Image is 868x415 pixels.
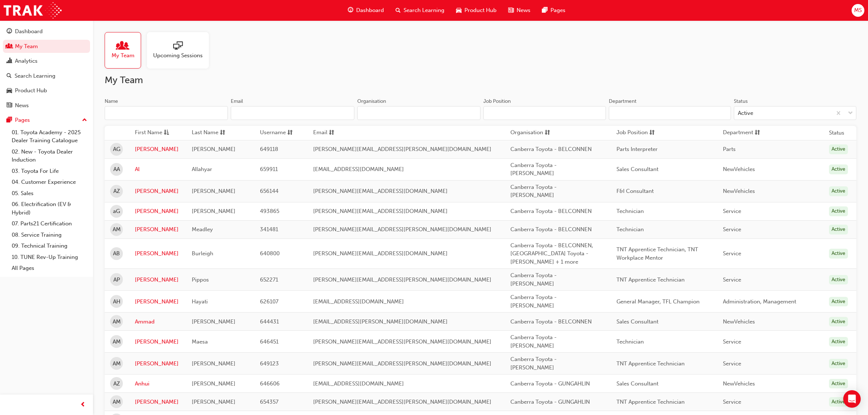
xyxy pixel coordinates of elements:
[192,208,236,214] span: [PERSON_NAME]
[192,338,208,345] span: Maesa
[7,58,12,65] span: chart-icon
[9,229,90,241] a: 08. Service Training
[260,128,286,137] span: Username
[616,128,657,137] button: Job Positionsorting-icon
[483,98,511,105] div: Job Position
[192,166,212,172] span: Allahyar
[843,390,861,408] div: Open Intercom Messenger
[3,113,90,127] button: Pages
[738,109,753,117] div: Active
[510,399,590,405] span: Canberra Toyota - GUNGAHLIN
[9,199,90,218] a: 06. Electrification (EV & Hybrid)
[3,25,90,38] a: Dashboard
[3,69,90,83] a: Search Learning
[135,360,181,368] a: [PERSON_NAME]
[829,164,848,174] div: Active
[113,380,120,388] span: AZ
[536,3,571,18] a: pages-iconPages
[616,276,685,283] span: TNT Apprentice Technician
[173,41,183,51] span: sessionType_ONLINE_URL-icon
[113,398,121,406] span: AM
[616,128,648,137] span: Job Position
[135,207,181,216] a: [PERSON_NAME]
[113,298,120,306] span: AH
[164,128,169,137] span: asc-icon
[135,298,181,306] a: [PERSON_NAME]
[260,146,278,152] span: 649118
[135,276,181,284] a: [PERSON_NAME]
[15,27,43,36] div: Dashboard
[829,359,848,369] div: Active
[609,98,637,105] div: Department
[113,360,121,368] span: AM
[260,276,278,283] span: 652271
[550,6,565,15] span: Pages
[113,207,120,216] span: aG
[829,225,848,234] div: Active
[723,146,736,152] span: Parts
[135,249,181,258] a: [PERSON_NAME]
[510,184,557,199] span: Canberra Toyota - [PERSON_NAME]
[829,275,848,285] div: Active
[135,128,162,137] span: First Name
[192,399,236,405] span: [PERSON_NAME]
[153,51,203,60] span: Upcoming Sessions
[616,380,658,387] span: Sales Consultant
[260,298,279,305] span: 626107
[3,23,90,113] button: DashboardMy TeamAnalyticsSearch LearningProduct HubNews
[545,128,550,137] span: sorting-icon
[829,379,848,389] div: Active
[829,297,848,307] div: Active
[510,356,557,371] span: Canberra Toyota - [PERSON_NAME]
[723,298,796,305] span: Administration, Management
[260,380,280,387] span: 646606
[113,249,120,258] span: AB
[342,3,390,18] a: guage-iconDashboard
[649,128,655,137] span: sorting-icon
[15,57,38,65] div: Analytics
[192,146,236,152] span: [PERSON_NAME]
[192,128,218,137] span: Last Name
[9,146,90,166] a: 02. New - Toyota Dealer Induction
[105,32,147,69] a: My Team
[829,337,848,347] div: Active
[9,240,90,252] a: 09. Technical Training
[260,226,278,233] span: 341481
[260,128,300,137] button: Usernamesorting-icon
[510,294,557,309] span: Canberra Toyota - [PERSON_NAME]
[9,263,90,274] a: All Pages
[9,127,90,146] a: 01. Toyota Academy - 2025 Dealer Training Catalogue
[313,380,404,387] span: [EMAIL_ADDRESS][DOMAIN_NAME]
[313,338,491,345] span: [PERSON_NAME][EMAIL_ADDRESS][PERSON_NAME][DOMAIN_NAME]
[7,117,12,124] span: pages-icon
[135,187,181,195] a: [PERSON_NAME]
[105,98,118,105] div: Name
[313,146,491,152] span: [PERSON_NAME][EMAIL_ADDRESS][PERSON_NAME][DOMAIN_NAME]
[313,298,404,305] span: [EMAIL_ADDRESS][DOMAIN_NAME]
[616,246,698,261] span: TNT Apprentice Technician, TNT Workplace Mentor
[113,145,120,154] span: AG
[3,99,90,112] a: News
[510,128,543,137] span: Organisation
[15,72,55,80] div: Search Learning
[502,3,536,18] a: news-iconNews
[105,74,856,86] h2: My Team
[723,128,753,137] span: Department
[510,208,592,214] span: Canberra Toyota - BELCONNEN
[508,6,514,15] span: news-icon
[15,86,47,95] div: Product Hub
[616,338,644,345] span: Technician
[734,98,748,105] div: Status
[829,186,848,196] div: Active
[9,166,90,177] a: 03. Toyota For Life
[118,41,128,51] span: people-icon
[105,106,228,120] input: Name
[616,298,700,305] span: General Manager, TFL Champion
[260,250,280,257] span: 640800
[450,3,502,18] a: car-iconProduct Hub
[723,380,755,387] span: NewVehicles
[723,188,755,194] span: NewVehicles
[510,334,557,349] span: Canberra Toyota - [PERSON_NAME]
[260,318,279,325] span: 644431
[3,40,90,53] a: My Team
